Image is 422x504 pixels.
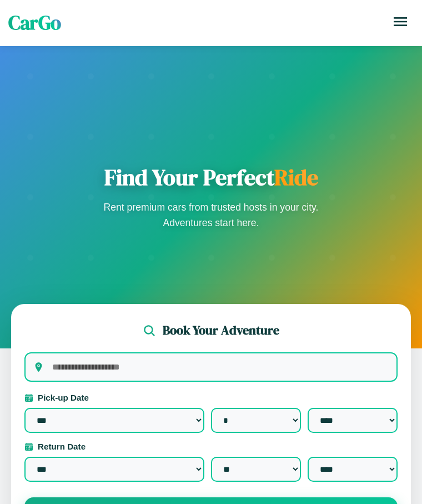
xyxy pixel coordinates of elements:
span: Ride [274,162,318,192]
span: CarGo [8,9,61,36]
label: Pick-up Date [24,393,398,402]
p: Rent premium cars from trusted hosts in your city. Adventures start here. [100,199,322,231]
label: Return Date [24,442,398,451]
h1: Find Your Perfect [100,164,322,191]
h2: Book Your Adventure [163,322,279,339]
